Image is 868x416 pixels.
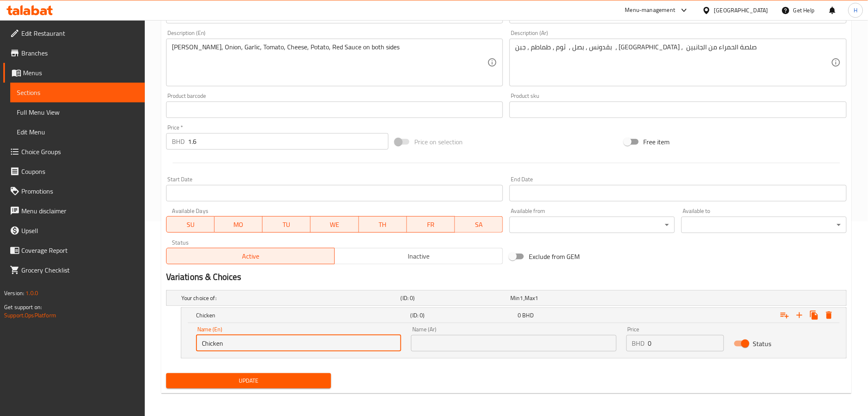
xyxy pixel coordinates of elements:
textarea: بقدونس , بصل , ثوم ، طماطم , جبن ، [GEOGRAPHIC_DATA] , صلصة الحمراء من الجانبين [515,43,831,82]
span: Min [510,293,520,303]
p: BHD [632,338,645,348]
span: 1 [520,293,523,303]
span: Exclude from GEM [529,252,580,261]
a: Sections [10,83,145,102]
a: Full Menu View [10,102,145,122]
a: Edit Restaurant [3,23,145,43]
button: TH [359,216,407,233]
span: 0 [518,310,521,321]
span: Full Menu View [17,107,138,117]
span: Coverage Report [21,245,138,255]
input: Enter name En [196,335,401,351]
span: Status [753,339,772,349]
button: Inactive [334,248,503,264]
button: SU [166,216,215,233]
span: TH [362,219,404,231]
span: Grocery Checklist [21,265,138,275]
h5: Chicken [196,311,407,319]
span: Edit Menu [17,127,138,137]
h2: Variations & Choices [166,271,847,283]
button: FR [407,216,455,233]
span: 1.0.0 [25,288,38,298]
input: Please enter price [648,335,724,351]
a: Menu disclaimer [3,201,145,221]
a: Support.OpsPlatform [4,310,56,321]
button: Update [166,373,331,388]
button: Add choice group [777,308,792,323]
button: Add new choice [792,308,807,323]
span: BHD [523,310,534,321]
a: Edit Menu [10,122,145,142]
input: Please enter product sku [509,102,847,118]
button: Clone new choice [807,308,822,323]
h5: (ID: 0) [411,311,515,319]
button: Delete Chicken [822,308,836,323]
span: Inactive [338,250,500,262]
span: MO [218,219,259,231]
h5: (ID: 0) [401,294,507,302]
input: Please enter price [188,133,388,150]
span: Coupons [21,166,138,176]
a: Grocery Checklist [3,260,145,280]
span: Version: [4,288,24,298]
span: H [854,6,857,15]
span: Upsell [21,226,138,236]
a: Coupons [3,162,145,181]
span: Free item [644,137,670,147]
a: Promotions [3,181,145,201]
span: Sections [17,88,138,97]
div: ​ [681,217,847,233]
div: Expand [181,308,846,323]
span: SA [458,219,500,231]
span: WE [314,219,355,231]
button: TU [263,216,311,233]
div: ​ [509,217,675,233]
span: FR [410,219,452,231]
div: , [510,294,617,302]
button: Active [166,248,335,264]
span: Promotions [21,186,138,196]
button: WE [311,216,359,233]
textarea: [PERSON_NAME], Onion, Garlic, Tomato, Cheese, Potato, Red Sauce on both sides [172,43,488,82]
span: Edit Restaurant [21,28,138,38]
span: Price on selection [414,137,463,147]
span: Branches [21,48,138,58]
a: Coverage Report [3,240,145,260]
span: Menu disclaimer [21,206,138,216]
p: BHD [172,136,185,146]
a: Upsell [3,221,145,240]
a: Menus [3,63,145,83]
span: Choice Groups [21,147,138,157]
input: Enter name Ar [411,335,616,351]
span: Get support on: [4,302,42,312]
div: Menu-management [625,5,676,15]
div: Expand [167,291,846,305]
button: SA [455,216,503,233]
span: Update [173,376,325,386]
h5: Your choice of: [181,294,397,302]
span: SU [170,219,211,231]
span: Menus [23,68,138,78]
input: Please enter product barcode [166,102,503,118]
span: 1 [535,293,539,303]
a: Choice Groups [3,142,145,162]
span: Max [525,293,535,303]
a: Branches [3,43,145,63]
span: Active [170,250,331,262]
span: TU [266,219,307,231]
button: MO [215,216,263,233]
div: [GEOGRAPHIC_DATA] [714,6,768,15]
